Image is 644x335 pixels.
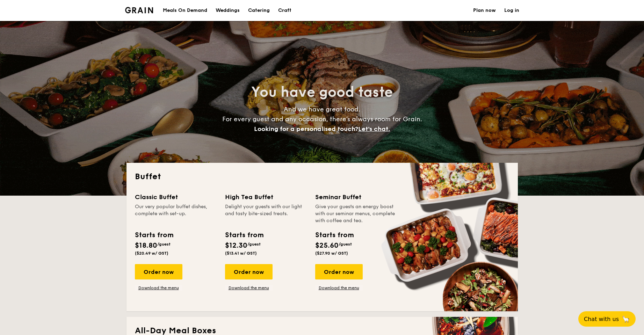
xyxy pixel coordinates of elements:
[225,230,263,240] div: Starts from
[225,264,273,279] div: Order now
[135,230,173,240] div: Starts from
[622,315,630,323] span: 🦙
[135,264,182,279] div: Order now
[584,316,619,322] span: Chat with us
[135,241,157,250] span: $18.80
[225,251,257,256] span: ($13.41 w/ GST)
[225,203,307,224] div: Delight your guests with our light and tasty bite-sized treats.
[315,251,348,256] span: ($27.90 w/ GST)
[135,192,217,202] div: Classic Buffet
[315,285,363,291] a: Download the menu
[578,311,636,327] button: Chat with us🦙
[225,192,307,202] div: High Tea Buffet
[125,7,153,13] img: Grain
[315,203,397,224] div: Give your guests an energy boost with our seminar menus, complete with coffee and tea.
[225,241,247,250] span: $12.30
[125,7,153,13] a: Logotype
[225,285,273,291] a: Download the menu
[315,264,363,279] div: Order now
[339,242,352,247] span: /guest
[358,125,390,133] span: Let's chat.
[135,203,217,224] div: Our very popular buffet dishes, complete with set-up.
[315,192,397,202] div: Seminar Buffet
[135,285,182,291] a: Download the menu
[135,251,168,256] span: ($20.49 w/ GST)
[135,171,509,182] h2: Buffet
[315,230,353,240] div: Starts from
[157,242,171,247] span: /guest
[315,241,339,250] span: $25.60
[247,242,261,247] span: /guest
